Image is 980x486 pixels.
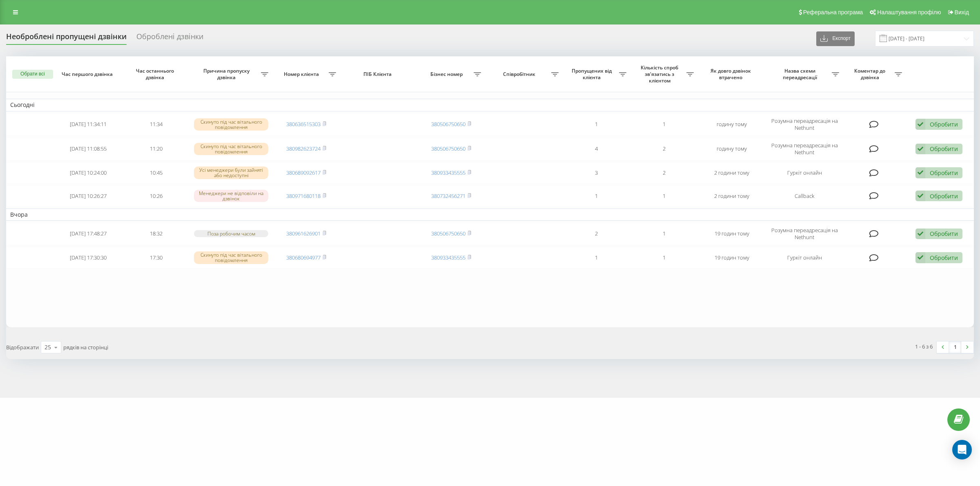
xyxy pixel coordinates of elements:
[635,64,687,84] span: Кількість спроб зв'язатись з клієнтом
[766,222,843,245] td: Розумна переадресація на Nethunt
[122,222,190,245] td: 18:32
[6,209,974,221] td: Вчора
[563,247,630,269] td: 1
[194,166,268,179] div: Усі менеджери були зайняті або недоступні
[563,138,630,160] td: 4
[194,143,268,155] div: Скинуто під час вітального повідомлення
[194,251,268,264] div: Скинуто під час вітального повідомлення
[630,113,698,136] td: 1
[286,254,321,261] a: 380680694977
[770,68,832,80] span: Назва схеми переадресації
[55,138,122,160] td: [DATE] 11:08:55
[431,169,465,176] a: 380933435555
[431,120,465,128] a: 380506750650
[698,162,766,184] td: 2 години тому
[816,31,855,46] button: Експорт
[930,254,958,262] div: Обробити
[766,185,843,207] td: Callback
[136,32,203,45] div: Оброблені дзвінки
[347,71,410,78] span: ПІБ Клієнта
[630,247,698,269] td: 1
[122,185,190,207] td: 10:26
[698,247,766,269] td: 19 годин тому
[489,71,551,78] span: Співробітник
[194,118,268,131] div: Скинуто під час вітального повідомлення
[930,145,958,153] div: Обробити
[698,113,766,136] td: годину тому
[6,99,974,111] td: Сьогодні
[630,162,698,184] td: 2
[6,344,39,351] span: Відображати
[276,71,329,78] span: Номер клієнта
[194,190,268,202] div: Менеджери не відповіли на дзвінок
[630,185,698,207] td: 1
[55,185,122,207] td: [DATE] 10:26:27
[6,32,127,45] div: Необроблені пропущені дзвінки
[194,230,268,237] div: Поза робочим часом
[431,230,465,237] a: 380506750650
[45,343,51,351] div: 25
[766,113,843,136] td: Розумна переадресація на Nethunt
[563,113,630,136] td: 1
[194,68,261,80] span: Причина пропуску дзвінка
[129,68,183,80] span: Час останнього дзвінка
[122,162,190,184] td: 10:45
[952,440,972,459] div: Open Intercom Messenger
[803,9,863,16] span: Реферальна програма
[431,254,465,261] a: 380933435555
[949,342,961,353] a: 1
[286,230,321,237] a: 380961626901
[698,222,766,245] td: 19 годин тому
[122,247,190,269] td: 17:30
[930,169,958,177] div: Обробити
[698,138,766,160] td: годину тому
[698,185,766,207] td: 2 години тому
[915,342,933,351] div: 1 - 6 з 6
[63,344,108,351] span: рядків на сторінці
[567,68,619,80] span: Пропущених від клієнта
[630,138,698,160] td: 2
[955,9,969,16] span: Вихід
[286,120,321,128] a: 380636515303
[431,145,465,152] a: 380506750650
[286,145,321,152] a: 380982623724
[630,222,698,245] td: 1
[286,192,321,200] a: 380971680118
[12,70,53,79] button: Обрати всі
[766,247,843,269] td: Гуркіт онлайн
[563,185,630,207] td: 1
[122,138,190,160] td: 11:20
[563,222,630,245] td: 2
[563,162,630,184] td: 3
[55,113,122,136] td: [DATE] 11:34:11
[930,230,958,237] div: Обробити
[431,192,465,200] a: 380732456271
[930,120,958,128] div: Обробити
[930,192,958,200] div: Обробити
[55,222,122,245] td: [DATE] 17:48:27
[877,9,941,16] span: Налаштування профілю
[766,162,843,184] td: Гуркіт онлайн
[286,169,321,176] a: 380689092617
[55,247,122,269] td: [DATE] 17:30:30
[766,138,843,160] td: Розумна переадресація на Nethunt
[55,162,122,184] td: [DATE] 10:24:00
[62,71,115,78] span: Час першого дзвінка
[421,71,474,78] span: Бізнес номер
[847,68,895,80] span: Коментар до дзвінка
[122,113,190,136] td: 11:34
[705,68,759,80] span: Як довго дзвінок втрачено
